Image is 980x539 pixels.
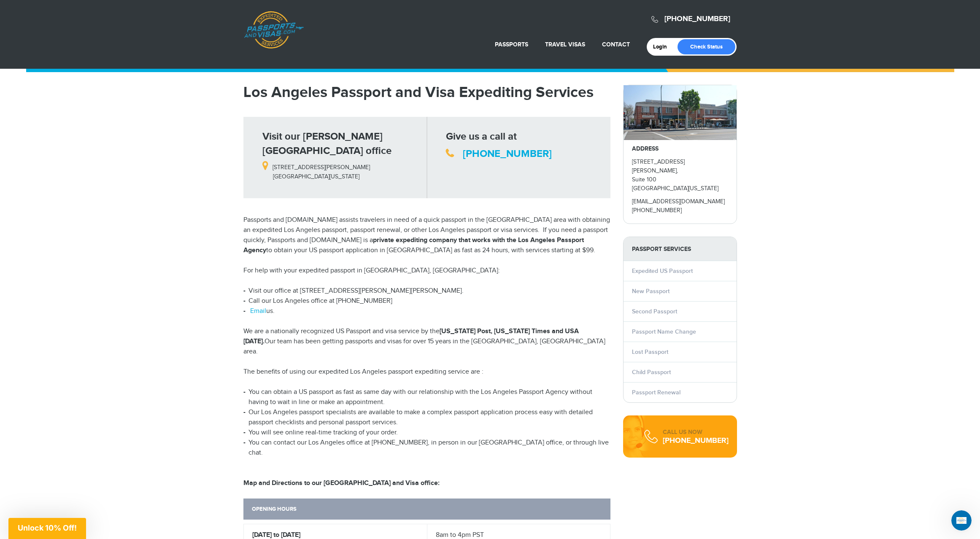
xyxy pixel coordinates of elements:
strong: Map and Directions to our [GEOGRAPHIC_DATA] and Visa office: [243,479,440,487]
li: Call our Los Angeles office at [PHONE_NUMBER] [243,296,610,306]
a: Passports [495,41,528,48]
li: You can contact our Los Angeles office at [PHONE_NUMBER], in person in our [GEOGRAPHIC_DATA] offi... [243,438,610,458]
div: Unlock 10% Off! [8,518,86,539]
strong: [DATE] to [DATE] [252,531,300,539]
a: [PHONE_NUMBER] [463,148,552,160]
iframe: Intercom live chat [951,510,972,531]
a: Contact [602,41,630,48]
a: Travel Visas [545,41,585,48]
p: [PHONE_NUMBER] [632,206,728,215]
li: us. [243,306,610,316]
h1: Los Angeles Passport and Visa Expediting Services [243,85,610,100]
li: Visit our office at [STREET_ADDRESS][PERSON_NAME][PERSON_NAME]. [243,286,610,296]
li: Our Los Angeles passport specialists are available to make a complex passport application process... [243,407,610,428]
a: Passports & [DOMAIN_NAME] [244,11,304,49]
p: The benefits of using our expedited Los Angeles passport expediting service are : [243,367,610,377]
p: Passports and [DOMAIN_NAME] assists travelers in need of a quick passport in the [GEOGRAPHIC_DATA... [243,215,610,256]
a: Lost Passport [632,348,668,356]
p: [STREET_ADDRESS][PERSON_NAME] [GEOGRAPHIC_DATA][US_STATE] [262,158,421,181]
strong: [US_STATE] Post, [US_STATE] Times and USA [DATE]. [243,327,579,345]
span: Unlock 10% Off! [18,523,77,532]
strong: PASSPORT SERVICES [624,237,737,261]
div: CALL US NOW [663,428,729,437]
a: Second Passport [632,308,677,315]
p: For help with your expedited passport in [GEOGRAPHIC_DATA], [GEOGRAPHIC_DATA]: [243,266,610,276]
a: Email [250,307,266,315]
a: Expedited US Passport [632,267,693,275]
img: passports_and_visas_los_angeles_-_28de80_-_029b8f063c7946511503b0bb3931d518761db640.jpg [624,85,737,140]
strong: Visit our [PERSON_NAME][GEOGRAPHIC_DATA] office [262,130,391,157]
th: OPENING HOURS [243,499,427,524]
a: Passport Name Change [632,328,696,335]
p: [STREET_ADDRESS][PERSON_NAME], Suite 100 [GEOGRAPHIC_DATA][US_STATE] [632,158,728,193]
a: Check Status [678,39,735,54]
a: New Passport [632,288,670,295]
a: Child Passport [632,369,671,376]
li: You will see online real-time tracking of your order. [243,428,610,438]
a: Passport Renewal [632,389,680,396]
strong: ADDRESS [632,145,659,152]
li: You can obtain a US passport as fast as same day with our relationship with the Los Angeles Passp... [243,387,610,407]
p: We are a nationally recognized US Passport and visa service by the Our team has been getting pass... [243,326,610,357]
a: [PHONE_NUMBER] [664,14,730,24]
a: Login [653,43,673,50]
strong: private expediting company that works with the Los Angeles Passport Agency [243,236,584,254]
a: [EMAIL_ADDRESS][DOMAIN_NAME] [632,198,725,205]
strong: Give us a call at [446,130,517,143]
div: [PHONE_NUMBER] [663,437,729,445]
